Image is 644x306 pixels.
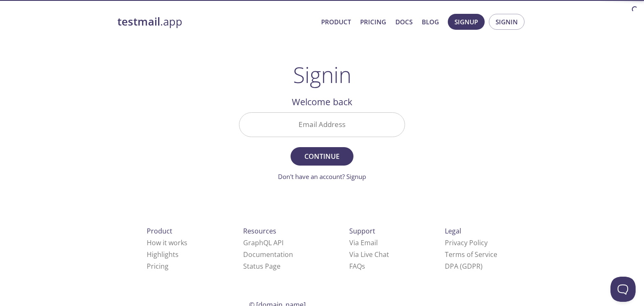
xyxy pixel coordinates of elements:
[496,16,518,27] span: Signin
[117,14,160,29] strong: testmail
[445,226,461,236] span: Legal
[243,226,276,236] span: Resources
[293,62,351,87] h1: Signin
[349,262,365,271] a: FAQ
[610,277,636,302] iframe: Help Scout Beacon - Open
[147,226,172,236] span: Product
[454,16,478,27] span: Signup
[360,16,386,27] a: Pricing
[349,238,378,247] a: Via Email
[489,14,525,30] button: Signin
[147,262,169,271] a: Pricing
[422,16,439,27] a: Blog
[445,262,483,271] a: DPA (GDPR)
[278,172,366,181] a: Don't have an account? Signup
[243,250,293,259] a: Documentation
[147,238,187,247] a: How it works
[291,147,353,166] button: Continue
[448,14,485,30] button: Signup
[445,250,497,259] a: Terms of Service
[239,95,405,109] h2: Welcome back
[321,16,351,27] a: Product
[243,238,283,247] a: GraphQL API
[117,15,314,29] a: testmail.app
[349,250,389,259] a: Via Live Chat
[300,150,344,162] span: Continue
[147,250,179,259] a: Highlights
[395,16,413,27] a: Docs
[243,262,280,271] a: Status Page
[362,262,365,271] span: s
[445,238,488,247] a: Privacy Policy
[349,226,375,236] span: Support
